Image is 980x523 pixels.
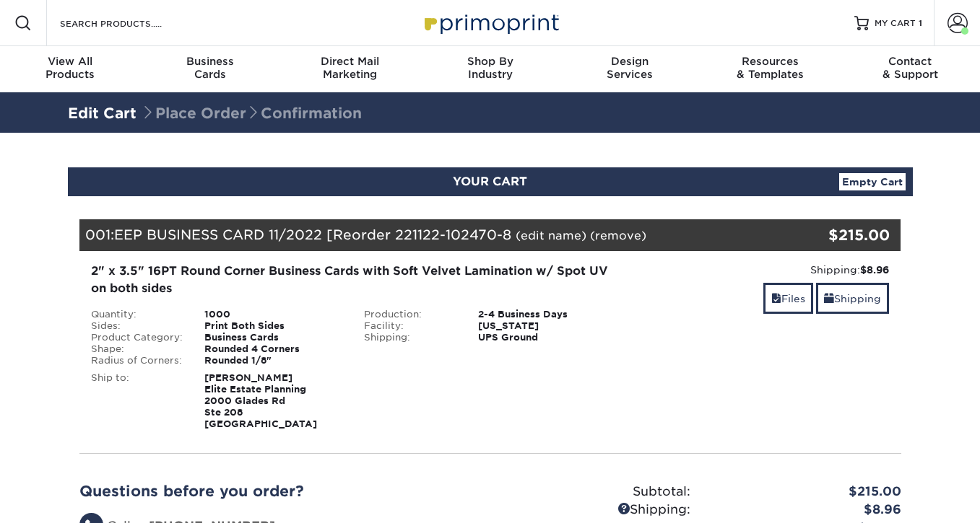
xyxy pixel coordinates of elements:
span: Contact [840,55,980,68]
span: Design [560,55,700,68]
div: Quantity: [80,309,194,320]
span: Resources [700,55,840,68]
strong: $8.96 [860,264,889,276]
div: Shipping: [638,263,890,277]
a: (edit name) [516,229,586,242]
span: 1 [919,18,922,28]
span: Direct Mail [280,55,420,68]
a: Shipping [816,283,889,314]
div: Business Cards [194,332,353,343]
div: 001: [79,219,764,251]
div: Shipping: [353,332,467,343]
div: UPS Ground [467,332,627,343]
a: Edit Cart [68,105,136,122]
a: Files [763,283,813,314]
div: Facility: [353,320,467,332]
a: Direct MailMarketing [280,46,420,92]
a: DesignServices [560,46,700,92]
div: Shipping: [490,501,701,519]
div: Ship to: [80,372,194,430]
div: Shape: [80,343,194,355]
strong: [PERSON_NAME] Elite Estate Planning 2000 Glades Rd Ste 208 [GEOGRAPHIC_DATA] [204,372,317,429]
div: $215.00 [701,483,912,501]
div: $215.00 [764,224,890,246]
div: Rounded 4 Corners [194,343,353,355]
div: Print Both Sides [194,320,353,332]
div: Cards [140,55,280,81]
a: Shop ByIndustry [420,46,560,92]
span: MY CART [875,17,916,30]
div: Marketing [280,55,420,81]
a: BusinessCards [140,46,280,92]
div: & Support [840,55,980,81]
span: Place Order Confirmation [141,105,362,122]
div: Industry [420,55,560,81]
span: Shop By [420,55,560,68]
div: 1000 [194,309,353,320]
a: Resources& Templates [700,46,840,92]
div: [US_STATE] [467,320,627,332]
div: Product Category: [80,332,194,343]
div: Sides: [80,320,194,332]
div: Rounded 1/8" [194,355,353,366]
span: EEP BUSINESS CARD 11/2022 [Reorder 221122-102470-8 [114,227,511,242]
h2: Questions before you order? [79,483,480,500]
div: & Templates [700,55,840,81]
div: Services [560,55,700,81]
span: Business [140,55,280,68]
span: shipping [824,293,834,304]
div: $8.96 [701,501,912,519]
div: 2-4 Business Days [467,309,627,320]
div: Production: [353,309,467,320]
a: Empty Cart [839,173,906,190]
input: SEARCH PRODUCTS..... [58,14,199,32]
div: Radius of Corners: [80,355,194,366]
div: Subtotal: [490,483,701,501]
a: Contact& Support [840,46,980,92]
span: files [771,293,781,304]
div: 2" x 3.5" 16PT Round Corner Business Cards with Soft Velvet Lamination w/ Spot UV on both sides [91,263,616,297]
img: Primoprint [418,7,563,38]
a: (remove) [590,229,646,242]
span: YOUR CART [453,175,527,188]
